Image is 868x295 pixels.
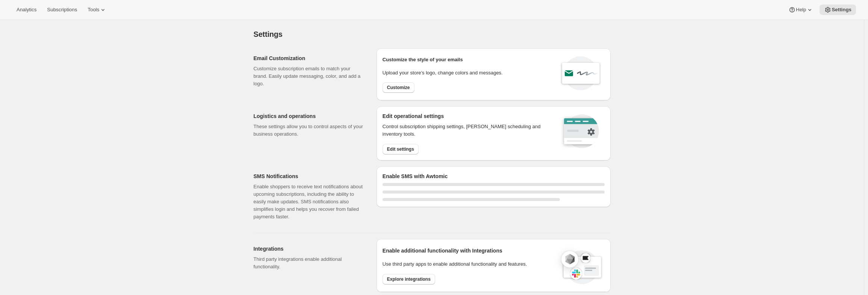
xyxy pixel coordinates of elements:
[383,247,554,254] h2: Enable additional functionality with Integrations
[383,123,550,138] p: Control subscription shipping settings, [PERSON_NAME] scheduling and inventory tools.
[254,123,364,138] p: These settings allow you to control aspects of your business operations.
[17,7,36,13] span: Analytics
[784,5,818,15] button: Help
[383,82,414,93] button: Customize
[83,5,111,15] button: Tools
[383,144,419,154] button: Edit settings
[796,7,806,13] span: Help
[383,274,435,284] button: Explore integrations
[254,30,283,38] span: Settings
[254,112,364,120] h2: Logistics and operations
[387,85,410,91] span: Customize
[387,276,431,282] span: Explore integrations
[832,7,851,13] span: Settings
[254,256,364,271] p: Third party integrations enable additional functionality.
[383,56,463,64] p: Customize the style of your emails
[387,146,414,152] span: Edit settings
[820,5,856,15] button: Settings
[254,183,364,221] p: Enable shoppers to receive text notifications about upcoming subscriptions, including the ability...
[383,260,554,268] p: Use third party apps to enable additional functionality and features.
[383,112,550,120] h2: Edit operational settings
[383,172,605,180] h2: Enable SMS with Awtomic
[12,5,41,15] button: Analytics
[254,54,364,62] h2: Email Customization
[47,7,77,13] span: Subscriptions
[383,69,503,77] p: Upload your store’s logo, change colors and messages.
[254,245,364,253] h2: Integrations
[88,7,99,13] span: Tools
[42,5,82,15] button: Subscriptions
[254,65,364,88] p: Customize subscription emails to match your brand. Easily update messaging, color, and add a logo.
[254,172,364,180] h2: SMS Notifications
